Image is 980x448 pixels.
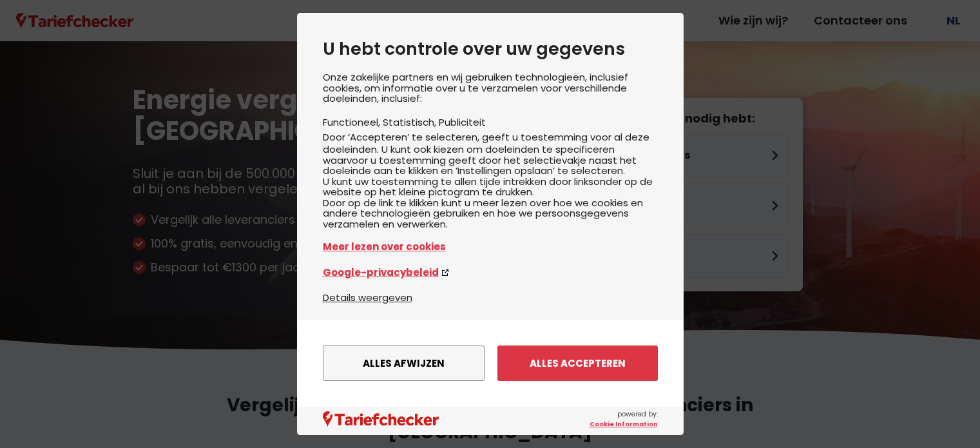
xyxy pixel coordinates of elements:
li: Functioneel [323,115,383,129]
a: Cookie Information [590,420,658,429]
li: Publiciteit [439,115,486,129]
img: logo [323,411,439,427]
button: Details weergeven [323,290,412,305]
div: menu [297,320,684,407]
li: Statistisch [383,115,439,129]
a: Google-privacybeleid [323,265,658,280]
h2: U hebt controle over uw gegevens [323,39,658,59]
div: Onze zakelijke partners en wij gebruiken technologieën, inclusief cookies, om informatie over u t... [323,72,658,290]
a: Meer lezen over cookies [323,239,658,254]
button: Alles afwijzen [323,346,485,381]
button: Alles accepteren [497,346,658,381]
span: powered by: [590,409,658,429]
